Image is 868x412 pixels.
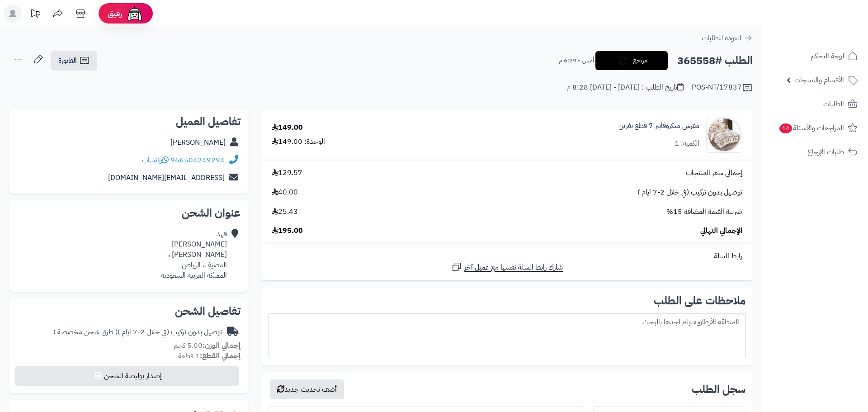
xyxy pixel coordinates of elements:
[58,55,77,66] span: الفاتورة
[272,123,303,133] div: 149.00
[778,122,844,134] span: المراجعات والأسئلة
[24,5,47,25] a: تحديثات المنصة
[811,50,844,62] span: لوحة التحكم
[51,51,97,71] a: الفاتورة
[126,5,144,23] img: ai-face.png
[170,137,226,148] a: [PERSON_NAME]
[161,229,227,280] div: فهد [PERSON_NAME] [PERSON_NAME] ، المصيف، الرياض المملكة العربية السعودية
[272,226,303,236] span: 195.00
[779,123,792,133] span: 14
[794,74,844,86] span: الأقسام والمنتجات
[768,45,863,67] a: لوحة التحكم
[823,98,844,110] span: الطلبات
[686,168,742,178] span: إجمالي سعر المنتجات
[108,8,122,19] span: رفيق
[16,306,241,317] h2: تفاصيل الشحن
[142,155,169,166] a: واتساب
[618,121,699,131] a: مفرش ميكروفايبر 7 قطع نفرين
[768,117,863,139] a: المراجعات والأسئلة14
[269,295,745,306] h2: ملاحظات على الطلب
[807,146,844,158] span: طلبات الإرجاع
[707,117,742,153] img: 1752908905-1-90x90.jpg
[53,327,118,337] span: ( طرق شحن مخصصة )
[451,261,563,273] a: شارك رابط السلة نفسها مع عميل آخر
[666,207,742,217] span: ضريبة القيمة المضافة 15%
[272,207,298,217] span: 25.43
[692,384,745,395] h3: سجل الطلب
[768,141,863,163] a: طلبات الإرجاع
[203,340,241,351] strong: إجمالي الوزن:
[675,138,699,149] div: الكمية: 1
[178,350,241,361] small: 1 قطعة
[702,33,753,43] a: العودة للطلبات
[768,93,863,115] a: الطلبات
[16,208,241,218] h2: عنوان الشحن
[595,51,668,70] button: مرتجع
[269,313,745,358] div: المنطقه الأرطاويه ولم اجدها بالبحث
[566,82,684,93] div: تاريخ الطلب : [DATE] - [DATE] 8:28 م
[637,187,742,198] span: توصيل بدون تركيب (في خلال 2-7 ايام )
[200,350,241,361] strong: إجمالي القطع:
[464,262,563,273] span: شارك رابط السلة نفسها مع عميل آخر
[108,172,225,183] a: [EMAIL_ADDRESS][DOMAIN_NAME]
[53,327,222,337] div: توصيل بدون تركيب (في خلال 2-7 ايام )
[16,116,241,127] h2: تفاصيل العميل
[170,155,225,166] a: 966504249294
[265,251,749,261] div: رابط السلة
[702,33,741,43] span: العودة للطلبات
[272,168,302,178] span: 129.57
[272,137,325,147] div: الوحدة: 149.00
[15,366,239,386] button: إصدار بوليصة الشحن
[700,226,742,236] span: الإجمالي النهائي
[270,379,344,399] button: أضف تحديث جديد
[272,187,298,198] span: 40.00
[807,23,859,42] img: logo-2.png
[559,56,594,65] small: أمس - 6:39 م
[677,52,753,70] h2: الطلب #365558
[174,340,241,351] small: 5.00 كجم
[692,82,753,93] div: POS-NT/17837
